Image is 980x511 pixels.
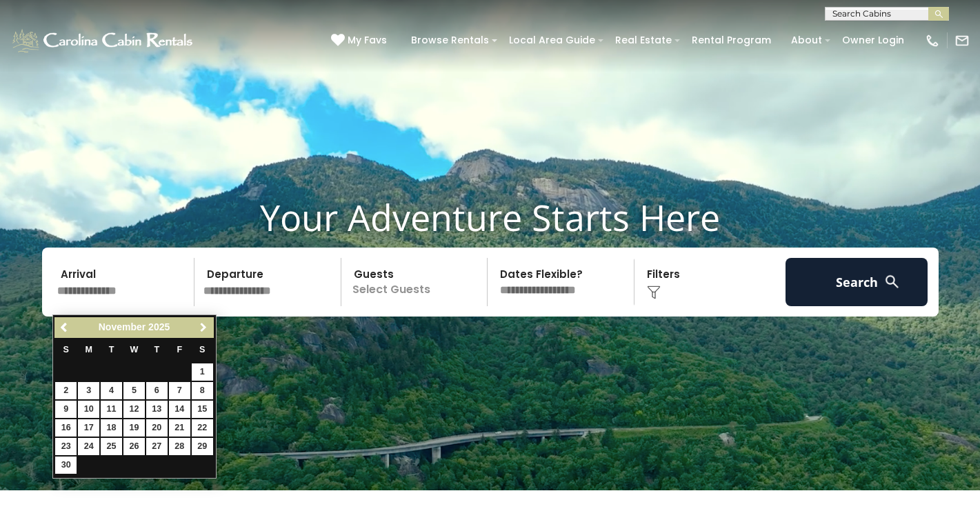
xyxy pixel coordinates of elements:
span: Monday [85,345,92,354]
a: 6 [146,382,168,399]
span: Friday [177,345,182,354]
a: 27 [146,438,168,455]
a: 22 [192,419,213,437]
a: 13 [146,401,168,418]
a: 10 [78,401,99,418]
a: Local Area Guide [502,30,602,51]
a: 9 [55,401,77,418]
img: filter--v1.png [647,285,661,299]
a: 14 [169,401,190,418]
a: 7 [169,382,190,399]
a: 21 [169,419,190,437]
a: 11 [101,401,122,418]
span: My Favs [348,33,387,48]
a: 28 [169,438,190,455]
a: 23 [55,438,77,455]
span: Previous [59,322,70,333]
a: 1 [192,363,213,381]
a: 2 [55,382,77,399]
a: 17 [78,419,99,437]
a: 30 [55,457,77,474]
a: About [784,30,829,51]
a: 8 [192,382,213,399]
a: Real Estate [608,30,679,51]
img: mail-regular-white.png [954,33,970,48]
a: 25 [101,438,122,455]
a: 19 [123,419,145,437]
a: Next [195,319,212,337]
a: 18 [101,419,122,437]
span: Thursday [154,345,160,354]
a: 24 [78,438,99,455]
a: Previous [56,319,73,337]
img: search-regular-white.png [883,273,901,290]
a: 5 [123,382,145,399]
h1: Your Adventure Starts Here [10,196,970,239]
a: 4 [101,382,122,399]
span: Saturday [199,345,205,354]
a: 3 [78,382,99,399]
img: White-1-1-2.png [10,27,197,54]
a: Rental Program [685,30,778,51]
span: 2025 [148,321,170,332]
a: 16 [55,419,77,437]
p: Select Guests [346,258,488,306]
a: 15 [192,401,213,418]
a: 20 [146,419,168,437]
a: 29 [192,438,213,455]
a: Owner Login [835,30,911,51]
a: 12 [123,401,145,418]
a: My Favs [331,33,390,48]
a: Browse Rentals [404,30,496,51]
span: November [99,321,146,332]
span: Wednesday [130,345,139,354]
span: Tuesday [109,345,114,354]
button: Search [786,258,928,306]
img: phone-regular-white.png [925,33,940,48]
a: 26 [123,438,145,455]
span: Sunday [63,345,69,354]
span: Next [198,322,209,333]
